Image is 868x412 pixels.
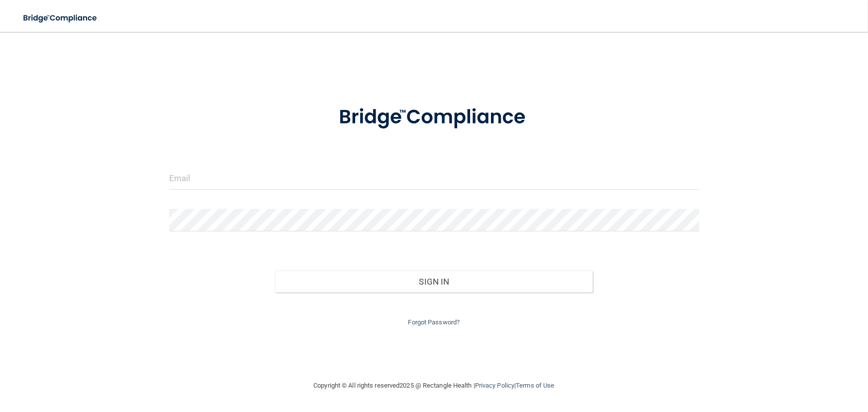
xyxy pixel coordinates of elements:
[253,370,616,402] div: Copyright © All rights reserved 2025 @ Rectangle Health | |
[169,167,699,190] input: Email
[275,271,593,293] button: Sign In
[15,8,106,28] img: bridge_compliance_login_screen.278c3ca4.svg
[318,92,550,143] img: bridge_compliance_login_screen.278c3ca4.svg
[516,382,554,389] a: Terms of Use
[475,382,514,389] a: Privacy Policy
[696,341,856,381] iframe: Drift Widget Chat Controller
[408,318,460,326] a: Forgot Password?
